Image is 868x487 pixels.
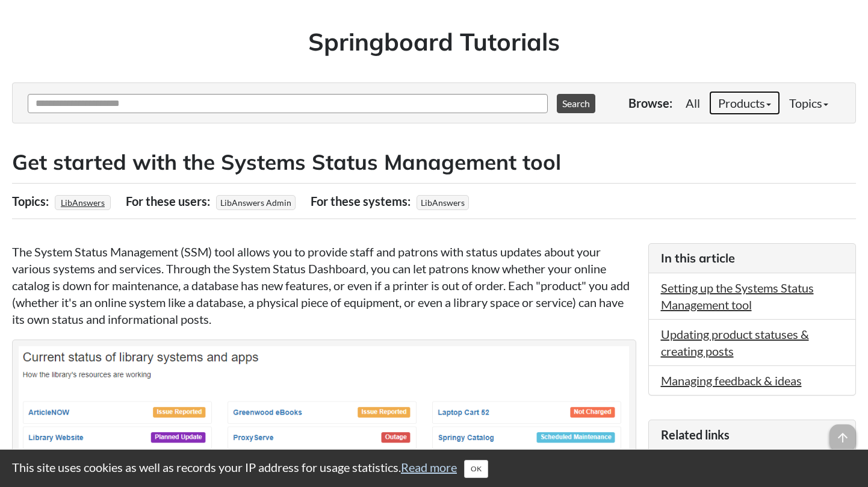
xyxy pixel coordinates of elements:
a: Managing feedback & ideas [661,373,802,388]
span: LibAnswers Admin [216,195,296,210]
button: Close [464,460,488,478]
a: Read more [401,460,457,474]
p: Browse: [628,95,672,111]
h2: Get started with the Systems Status Management tool [12,147,856,177]
a: arrow_upward [829,426,856,440]
h1: Springboard Tutorials [21,25,847,58]
div: Topics: [12,190,52,212]
p: The System Status Management (SSM) tool allows you to provide staff and patrons with status updat... [12,243,636,327]
a: Setting up the Systems Status Management tool [661,281,814,312]
span: arrow_upward [829,424,856,451]
span: LibAnswers [417,195,469,210]
div: For these systems: [311,190,414,212]
a: Products [709,91,780,115]
button: Search [557,94,595,113]
a: Updating product statuses & creating posts [661,327,809,358]
a: LibAnswers [59,194,107,211]
span: Related links [661,427,730,442]
div: For these users: [126,190,213,212]
h3: In this article [661,250,844,267]
a: All [677,91,709,115]
a: Topics [780,91,837,115]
